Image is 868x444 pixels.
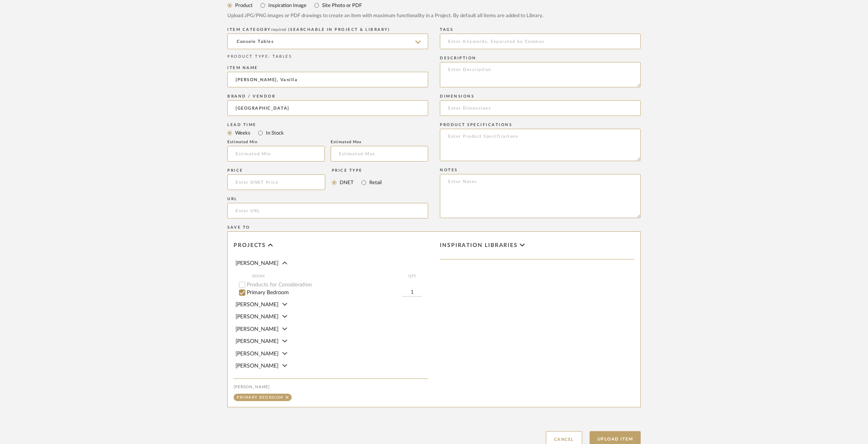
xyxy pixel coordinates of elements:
div: PRODUCT TYPE [227,54,428,60]
input: Enter Keywords, Separated by Commas [440,34,641,49]
span: Projects [234,242,266,249]
label: Retail [368,178,382,187]
span: : TABLES [268,55,292,59]
span: [PERSON_NAME] [236,363,278,369]
div: Description [440,56,641,60]
div: Save To [227,225,641,230]
span: (Searchable in Project & Library) [288,28,390,32]
mat-radio-group: Select item type [227,0,641,10]
span: ROOM [252,273,402,279]
span: [PERSON_NAME] [236,302,278,307]
span: QTY [402,273,422,279]
span: Inspiration libraries [440,242,518,249]
div: [PERSON_NAME] [234,385,428,389]
label: Primary Bedroom [247,290,402,295]
div: Upload JPG/PNG images or PDF drawings to create an item with maximum functionality in a Project. ... [227,12,641,20]
div: Product Specifications [440,123,641,127]
div: Item name [227,66,428,70]
div: Brand / Vendor [227,94,428,99]
div: URL [227,197,428,201]
label: Product [234,1,253,10]
label: Weeks [234,129,250,137]
input: Unknown [227,100,428,116]
input: Type a category to search and select [227,34,428,49]
label: Inspiration Image [267,1,306,10]
div: Notes [440,168,641,172]
div: Price Type [332,168,382,173]
span: [PERSON_NAME] [236,261,278,266]
input: Enter Dimensions [440,100,641,116]
input: Enter URL [227,203,428,218]
span: [PERSON_NAME] [236,351,278,357]
div: Lead Time [227,123,428,127]
div: Dimensions [440,94,641,99]
div: ITEM CATEGORY [227,27,428,32]
label: Site Photo or PDF [321,1,362,10]
span: [PERSON_NAME] [236,339,278,344]
mat-radio-group: Select price type [332,174,382,190]
input: Estimated Min [227,146,325,162]
div: Estimated Max [331,140,428,144]
div: Primary Bedroom [237,396,283,400]
div: Price [227,168,325,173]
input: Estimated Max [331,146,428,162]
input: Enter DNET Price [227,174,325,190]
label: In Stock [265,129,284,137]
div: Tags [440,27,641,32]
label: DNET [339,178,354,187]
span: required [271,28,286,32]
span: [PERSON_NAME] [236,327,278,332]
input: Enter Name [227,72,428,87]
div: Estimated Min [227,140,325,144]
mat-radio-group: Select item type [227,128,428,138]
span: [PERSON_NAME] [236,314,278,320]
